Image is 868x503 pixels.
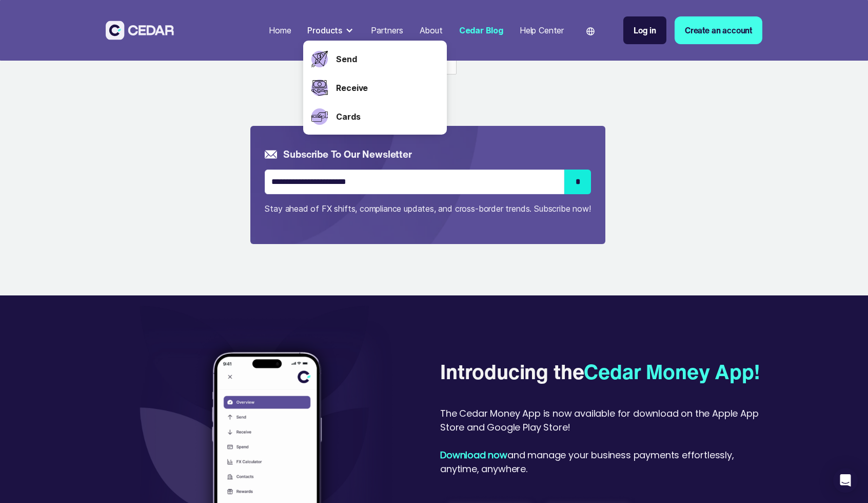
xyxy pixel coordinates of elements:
div: Cedar Blog [459,24,503,36]
div: List [106,53,762,74]
a: About [416,19,447,42]
img: world icon [586,27,595,35]
a: Cards [336,110,439,123]
a: Help Center [516,19,568,42]
a: Send [336,53,439,65]
div: Introducing the [440,357,760,386]
div: The Cedar Money App is now available for download on the Apple App Store and Google Play Store! a... [440,406,762,476]
div: Open Intercom Messenger [833,468,858,493]
a: Create an account [675,16,762,44]
a: Home [265,19,295,42]
a: Log in [623,16,666,44]
div: Partners [371,24,403,36]
a: Partners [367,19,407,42]
h5: Subscribe to our newsletter [283,147,411,161]
div: About [420,24,443,36]
a: Receive [336,82,439,94]
div: Products [303,20,359,41]
div: Products [307,24,342,36]
strong: Download now [440,449,507,461]
a: Cedar Blog [455,19,507,42]
div: Home [269,24,291,36]
nav: Products [303,41,447,135]
form: Email Form [265,147,590,215]
div: Help Center [520,24,564,36]
span: Cedar Money App! [584,357,759,386]
p: Stay ahead of FX shifts, compliance updates, and cross-border trends. Subscribe now! [265,202,590,215]
div: Log in [634,24,656,36]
